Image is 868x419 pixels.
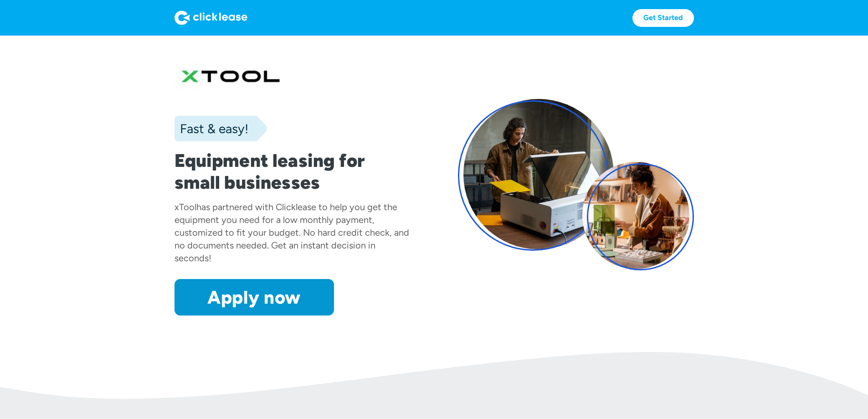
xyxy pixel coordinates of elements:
a: Get Started [632,9,694,27]
div: xTool [175,202,196,212]
a: Apply now [175,279,334,316]
img: Logo [175,10,247,25]
h1: Equipment leasing for small businesses [175,150,411,193]
div: has partnered with Clicklease to help you get the equipment you need for a low monthly payment, c... [175,202,409,264]
div: Fast & easy! [175,119,248,138]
